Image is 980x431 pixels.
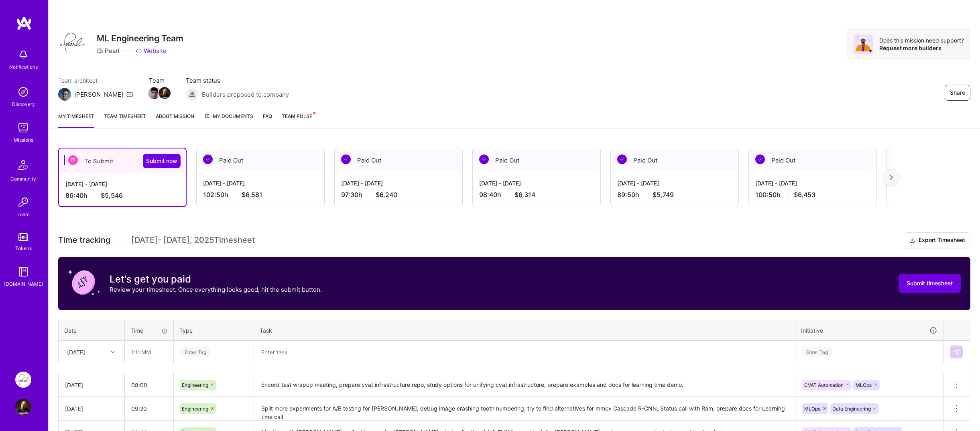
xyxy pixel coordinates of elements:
[617,179,732,187] div: [DATE] - [DATE]
[15,372,31,388] img: Pearl: ML Engineering Team
[804,382,844,388] span: CVAT Automation
[125,374,173,396] input: HH:MM
[15,120,31,136] img: teamwork
[186,88,199,101] img: Builders proposed to company
[68,266,100,299] img: coin
[186,76,289,85] span: Team status
[59,320,125,341] th: Date
[65,180,179,188] div: [DATE] - [DATE]
[65,381,118,389] div: [DATE]
[242,191,262,199] span: $6,581
[950,89,965,97] span: Share
[879,44,964,52] div: Request more builders
[17,210,30,219] div: Invite
[801,326,937,335] div: Initiative
[58,28,87,57] img: Company Logo
[479,179,594,187] div: [DATE] - [DATE]
[611,148,738,173] div: Paid Out
[143,154,181,168] button: Submit now
[255,374,794,396] textarea: Encord test wrapup meeting, prepare cvat infrastructure repo, study options for unifying cvat inf...
[15,264,31,280] img: guide book
[15,47,31,63] img: bell
[10,175,36,183] div: Community
[282,112,315,128] a: Team Pulse
[156,112,194,128] a: About Mission
[202,90,289,99] span: Builders proposed to company
[182,406,208,412] span: Engineering
[376,191,397,199] span: $6,240
[514,191,535,199] span: $6,314
[335,148,462,173] div: Paid Out
[110,285,322,294] p: Review your timesheet. Once everything looks good, hit the submit button.
[58,88,71,101] img: Team Architect
[15,399,31,415] img: User Avatar
[159,86,170,100] a: Team Member Avatar
[58,76,133,85] span: Team architect
[473,148,600,173] div: Paid Out
[174,320,254,341] th: Type
[68,155,78,165] img: To Submit
[131,235,255,245] span: [DATE] - [DATE] , 2025 Timesheet
[904,232,970,248] button: Export Timesheet
[101,191,123,200] span: $5,546
[181,346,210,358] div: Enter Tag
[341,191,456,199] div: 97:30 h
[945,85,970,101] button: Share
[255,398,794,420] textarea: Split more experiments for A/B testing for [PERSON_NAME], debug image crashing tooth numbering, t...
[755,155,765,164] img: Paid Out
[856,382,872,388] span: MLOps
[341,155,351,164] img: Paid Out
[899,274,961,293] button: Submit timesheet
[97,47,120,55] div: Pearl
[14,155,33,175] img: Community
[104,112,146,128] a: Team timesheet
[15,244,32,252] div: Tokens
[854,35,873,54] img: Avatar
[149,76,170,85] span: Team
[755,179,870,187] div: [DATE] - [DATE]
[159,87,171,99] img: Team Member Avatar
[203,191,318,199] div: 102:50 h
[263,112,272,128] a: FAQ
[254,320,795,341] th: Task
[125,341,173,362] input: HH:MM
[14,136,33,144] div: Missions
[111,350,115,354] i: icon Chevron
[204,112,253,128] a: My Documents
[13,372,33,388] a: Pearl: ML Engineering Team
[65,405,118,413] div: [DATE]
[15,194,31,210] img: Invite
[18,233,28,241] img: tokens
[953,349,960,355] img: Submit
[749,148,876,173] div: Paid Out
[15,84,31,100] img: discovery
[909,236,915,245] i: icon Download
[617,191,732,199] div: 89:50 h
[136,47,167,55] a: Website
[13,399,33,415] a: User Avatar
[125,398,173,419] input: HH:MM
[130,326,168,335] div: Time
[832,406,871,412] span: Data Engineering
[65,191,179,200] div: 86:40 h
[126,91,133,98] i: icon Mail
[794,191,815,199] span: $6,453
[58,235,110,245] span: Time tracking
[653,191,674,199] span: $5,749
[74,90,123,99] div: [PERSON_NAME]
[146,157,177,165] span: Submit now
[9,63,38,71] div: Notifications
[802,346,832,358] div: Enter Tag
[197,148,324,173] div: Paid Out
[890,175,893,180] img: right
[59,148,186,173] div: To Submit
[16,16,32,30] img: logo
[4,280,43,288] div: [DOMAIN_NAME]
[148,87,160,99] img: Team Member Avatar
[58,112,94,128] a: My timesheet
[204,112,253,121] span: My Documents
[97,48,103,54] i: icon CompanyGray
[282,113,312,119] span: Team Pulse
[203,155,213,164] img: Paid Out
[479,191,594,199] div: 98:40 h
